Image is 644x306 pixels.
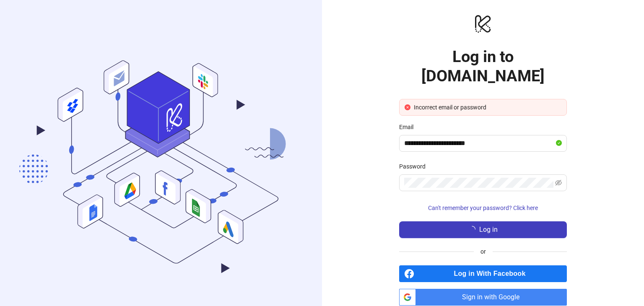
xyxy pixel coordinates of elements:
span: Log in With Facebook [418,265,567,282]
input: Email [404,138,554,148]
span: eye-invisible [555,179,562,186]
a: Sign in with Google [399,289,567,306]
span: Can't remember your password? Click here [428,205,538,211]
div: Incorrect email or password [414,103,561,112]
label: Email [399,122,419,132]
h1: Log in to [DOMAIN_NAME] [399,47,567,86]
a: Can't remember your password? Click here [399,205,567,211]
span: close-circle [405,104,410,110]
span: Sign in with Google [419,289,567,306]
span: Log in [479,226,498,233]
span: loading [469,226,475,233]
button: Log in [399,221,567,238]
a: Log in With Facebook [399,265,567,282]
span: or [474,247,493,256]
button: Can't remember your password? Click here [399,201,567,215]
input: Password [404,178,553,188]
label: Password [399,162,431,171]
